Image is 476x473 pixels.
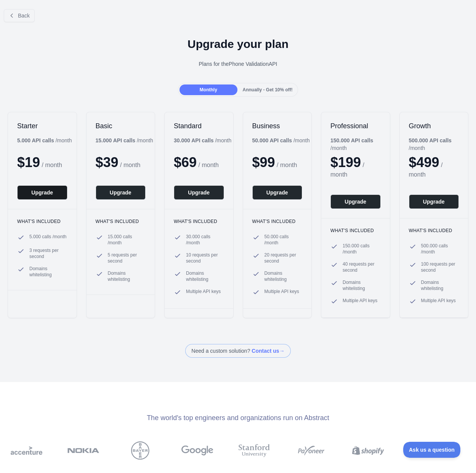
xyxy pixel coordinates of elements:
[343,298,377,305] span: Multiple API keys
[421,279,459,291] span: Domains whitelisting
[343,279,381,291] span: Domains whitelisting
[403,442,461,458] iframe: Toggle Customer Support
[264,288,299,296] span: Multiple API keys
[421,298,456,305] span: Multiple API keys
[186,288,221,296] span: Multiple API keys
